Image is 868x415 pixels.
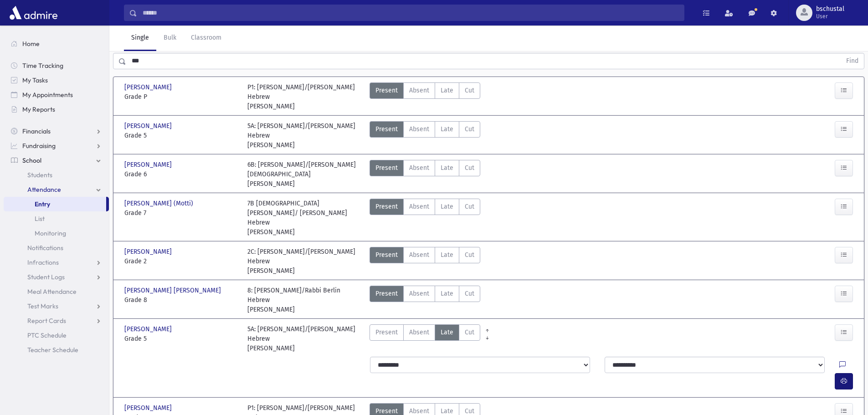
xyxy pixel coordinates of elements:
span: Test Marks [27,302,58,310]
a: Financials [4,124,109,138]
span: Home [22,40,40,48]
a: Fundraising [4,138,109,153]
span: My Reports [22,105,55,113]
span: Late [441,328,453,337]
a: Notifications [4,241,109,255]
span: Present [375,202,398,211]
span: School [22,156,41,164]
span: Absent [409,328,429,337]
span: Cut [465,250,474,260]
span: PTC Schedule [27,331,67,339]
span: Cut [465,202,474,211]
span: [PERSON_NAME] [PERSON_NAME] [124,286,223,295]
span: [PERSON_NAME] [124,160,174,169]
div: AttTypes [370,247,480,276]
span: Monitoring [35,229,66,237]
a: Attendance [4,182,109,197]
a: Teacher Schedule [4,343,109,357]
span: Grade P [124,92,238,102]
span: My Appointments [22,91,73,99]
span: Late [441,289,453,298]
span: Report Cards [27,317,66,325]
span: Notifications [27,244,63,252]
span: List [35,215,45,223]
span: Cut [465,289,474,298]
span: [PERSON_NAME] [124,121,174,131]
span: Late [441,86,453,95]
div: AttTypes [370,286,480,314]
a: Single [124,26,156,51]
div: AttTypes [370,199,480,237]
div: 5A: [PERSON_NAME]/[PERSON_NAME] Hebrew [PERSON_NAME] [247,121,361,150]
span: Present [375,86,398,95]
span: Present [375,328,398,337]
a: Infractions [4,255,109,270]
span: Absent [409,250,429,260]
a: Students [4,168,109,182]
span: Present [375,163,398,173]
a: Test Marks [4,299,109,313]
div: 6B: [PERSON_NAME]/[PERSON_NAME] [DEMOGRAPHIC_DATA] [PERSON_NAME] [247,160,361,189]
span: Grade 8 [124,295,238,305]
span: Late [441,202,453,211]
span: Infractions [27,258,59,266]
div: AttTypes [370,324,480,353]
span: User [816,13,844,20]
span: Grade 5 [124,334,238,343]
div: AttTypes [370,82,480,111]
span: Absent [409,86,429,95]
span: Absent [409,202,429,211]
a: School [4,153,109,168]
span: Cut [465,163,474,173]
span: Late [441,124,453,134]
span: Cut [465,328,474,337]
a: List [4,211,109,226]
span: Grade 5 [124,131,238,140]
a: My Reports [4,102,109,117]
span: Cut [465,124,474,134]
span: Present [375,250,398,260]
a: PTC Schedule [4,328,109,343]
span: Present [375,124,398,134]
div: 7B [DEMOGRAPHIC_DATA][PERSON_NAME]/ [PERSON_NAME] Hebrew [PERSON_NAME] [247,199,361,237]
div: P1: [PERSON_NAME]/[PERSON_NAME] Hebrew [PERSON_NAME] [247,82,361,111]
span: Entry [35,200,50,208]
span: Present [375,289,398,298]
span: Late [441,250,453,260]
span: My Tasks [22,76,48,84]
div: AttTypes [370,121,480,150]
a: Monitoring [4,226,109,241]
div: 5A: [PERSON_NAME]/[PERSON_NAME] Hebrew [PERSON_NAME] [247,324,361,353]
div: AttTypes [370,160,480,189]
img: AdmirePro [7,4,60,22]
a: My Tasks [4,73,109,87]
span: Cut [465,86,474,95]
span: Grade 2 [124,256,238,266]
button: Find [841,53,864,69]
span: Absent [409,163,429,173]
span: [PERSON_NAME] [124,247,174,256]
a: Bulk [156,26,184,51]
span: [PERSON_NAME] [124,403,174,413]
a: Student Logs [4,270,109,284]
span: [PERSON_NAME] (Motti) [124,199,195,208]
span: Teacher Schedule [27,346,78,354]
a: My Appointments [4,87,109,102]
span: [PERSON_NAME] [124,324,174,334]
span: Absent [409,289,429,298]
span: Time Tracking [22,61,63,70]
span: Meal Attendance [27,287,77,296]
span: Student Logs [27,273,65,281]
span: Grade 6 [124,169,238,179]
span: Absent [409,124,429,134]
span: Students [27,171,52,179]
a: Classroom [184,26,229,51]
a: Entry [4,197,106,211]
span: Fundraising [22,142,56,150]
span: Grade 7 [124,208,238,218]
span: Attendance [27,185,61,194]
div: 2C: [PERSON_NAME]/[PERSON_NAME] Hebrew [PERSON_NAME] [247,247,361,276]
input: Search [137,5,684,21]
a: Meal Attendance [4,284,109,299]
a: Home [4,36,109,51]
